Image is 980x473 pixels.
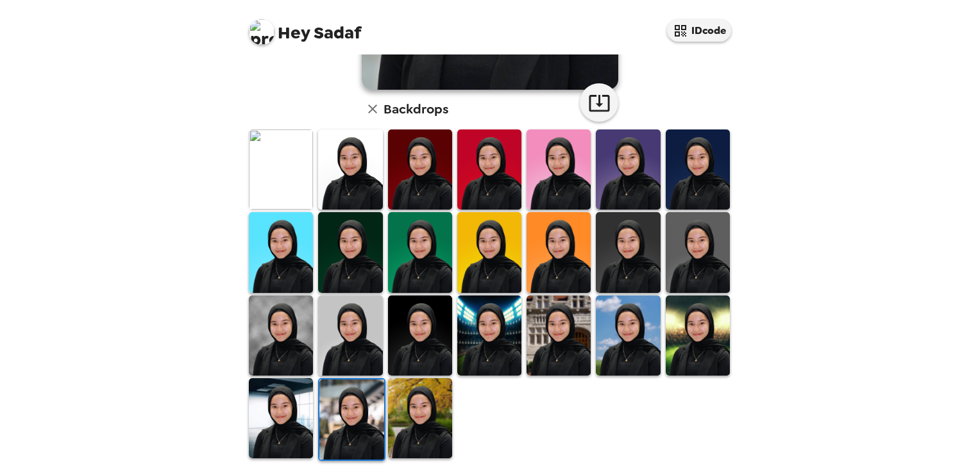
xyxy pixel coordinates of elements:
[667,19,731,42] button: IDcode
[249,129,313,210] img: Original
[249,13,361,42] span: Sadaf
[278,21,310,44] span: Hey
[249,19,275,45] img: profile pic
[384,99,448,119] h6: Backdrops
